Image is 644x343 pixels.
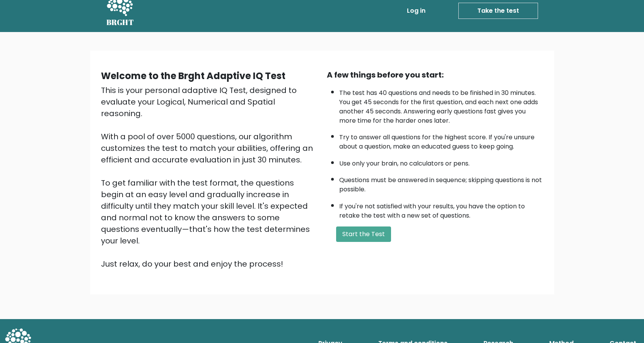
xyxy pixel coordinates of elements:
li: The test has 40 questions and needs to be finished in 30 minutes. You get 45 seconds for the firs... [339,84,543,125]
a: Log in [404,3,429,19]
div: This is your personal adaptive IQ Test, designed to evaluate your Logical, Numerical and Spatial ... [101,84,318,270]
li: If you're not satisfied with your results, you have the option to retake the test with a new set ... [339,198,543,220]
li: Questions must be answered in sequence; skipping questions is not possible. [339,172,543,194]
b: Welcome to the Brght Adaptive IQ Test [101,69,285,82]
li: Try to answer all questions for the highest score. If you're unsure about a question, make an edu... [339,129,543,151]
li: Use only your brain, no calculators or pens. [339,155,543,168]
h5: BRGHT [106,18,134,27]
button: Start the Test [336,226,391,242]
a: Take the test [458,3,538,19]
div: A few things before you start: [327,69,543,81]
